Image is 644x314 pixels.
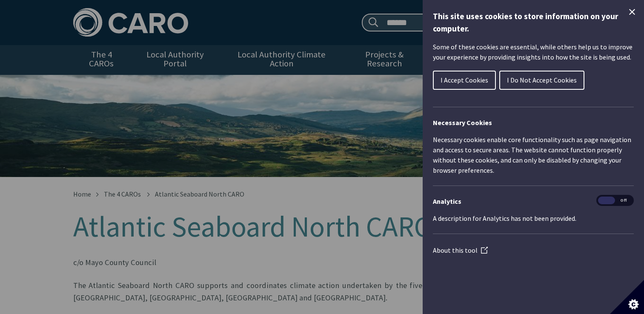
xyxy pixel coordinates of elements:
[598,197,615,205] span: On
[433,134,634,175] p: Necessary cookies enable core functionality such as page navigation and access to secure areas. T...
[433,117,634,128] h2: Necessary Cookies
[627,7,637,17] button: Close Cookie Control
[433,42,634,62] p: Some of these cookies are essential, while others help us to improve your experience by providing...
[499,71,584,90] button: I Do Not Accept Cookies
[441,76,488,84] span: I Accept Cookies
[615,197,632,205] span: Off
[433,196,634,206] h3: Analytics
[507,76,577,84] span: I Do Not Accept Cookies
[433,71,496,90] button: I Accept Cookies
[433,246,488,254] a: About this tool
[433,10,634,35] h1: This site uses cookies to store information on your computer.
[433,213,634,223] p: A description for Analytics has not been provided.
[610,280,644,314] button: Set cookie preferences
